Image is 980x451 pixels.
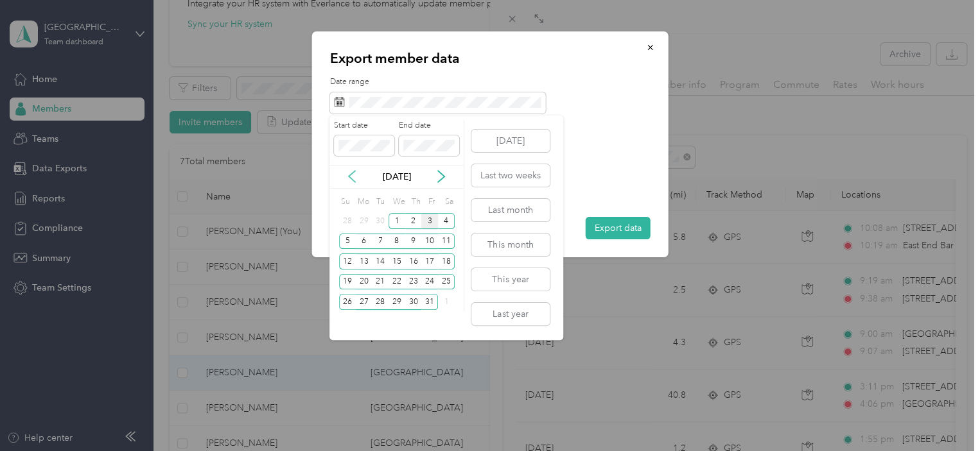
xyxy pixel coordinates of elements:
[372,253,389,269] div: 14
[409,193,421,211] div: Th
[356,253,372,269] div: 13
[339,193,351,211] div: Su
[438,253,455,269] div: 18
[356,193,370,211] div: Mo
[339,253,356,269] div: 12
[389,274,405,290] div: 22
[421,213,438,229] div: 3
[421,274,438,290] div: 24
[405,234,422,250] div: 9
[374,193,386,211] div: Tu
[586,217,651,239] button: Export data
[471,268,550,291] button: This year
[442,193,455,211] div: Sa
[405,274,422,290] div: 23
[471,199,550,221] button: Last month
[356,234,372,250] div: 6
[471,164,550,187] button: Last two weeks
[438,213,455,229] div: 4
[356,274,372,290] div: 20
[339,294,356,310] div: 26
[339,213,356,229] div: 28
[372,294,389,310] div: 28
[438,234,455,250] div: 11
[372,274,389,290] div: 21
[390,193,405,211] div: We
[426,193,438,211] div: Fr
[339,234,356,250] div: 5
[370,170,424,183] p: [DATE]
[356,294,372,310] div: 27
[389,253,405,269] div: 15
[330,49,651,67] p: Export member data
[389,213,405,229] div: 1
[399,120,459,132] label: End date
[389,234,405,250] div: 8
[330,76,651,88] label: Date range
[421,234,438,250] div: 10
[405,213,422,229] div: 2
[421,253,438,269] div: 17
[438,274,455,290] div: 25
[405,294,422,310] div: 30
[471,303,550,325] button: Last year
[471,130,550,152] button: [DATE]
[405,253,422,269] div: 16
[372,234,389,250] div: 7
[438,294,455,310] div: 1
[471,234,550,256] button: This month
[372,213,389,229] div: 30
[389,294,405,310] div: 29
[908,379,980,451] iframe: Everlance-gr Chat Button Frame
[356,213,372,229] div: 29
[334,120,394,132] label: Start date
[421,294,438,310] div: 31
[339,274,356,290] div: 19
